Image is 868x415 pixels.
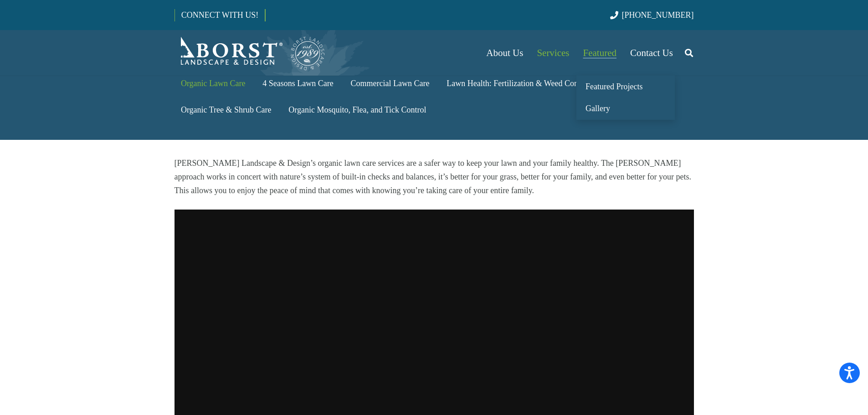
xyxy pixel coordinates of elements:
p: [PERSON_NAME] Landscape & Design’s organic lawn care services are a safer way to keep your lawn a... [175,156,694,197]
a: Lawn Health: Fertilization & Weed Control [440,70,596,97]
span: Contact Us [630,47,673,58]
a: CONNECT WITH US! [175,4,265,26]
span: [PHONE_NUMBER] [622,10,694,20]
a: Featured Projects [576,76,675,98]
a: Featured [576,30,623,76]
span: Featured Projects [586,82,642,91]
a: Organic Lawn Care [175,70,252,97]
span: About Us [486,47,523,58]
a: Organic Mosquito, Flea, and Tick Control [282,97,433,123]
span: Featured [583,47,616,58]
a: Services [530,30,576,76]
a: Organic Tree & Shrub Care [175,97,278,123]
a: Commercial Lawn Care [344,70,436,97]
a: About Us [479,30,530,76]
a: Search [680,41,698,64]
a: Borst-Logo [175,35,326,71]
a: [PHONE_NUMBER] [610,10,693,20]
a: Gallery [576,98,675,120]
a: 4 Seasons Lawn Care [256,70,340,97]
span: Services [537,47,569,58]
span: Gallery [586,104,610,113]
a: Contact Us [623,30,680,76]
